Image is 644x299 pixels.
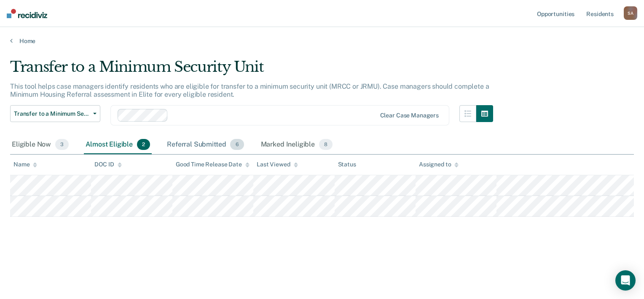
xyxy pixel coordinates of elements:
[380,112,439,119] div: Clear case managers
[259,136,335,154] div: Marked Ineligible8
[165,136,245,154] div: Referral Submitted6
[257,161,298,168] div: Last Viewed
[7,9,47,18] img: Recidiviz
[624,6,637,20] div: S A
[176,161,250,168] div: Good Time Release Date
[10,136,70,154] div: Eligible Now3
[319,139,333,150] span: 8
[338,161,356,168] div: Status
[55,139,69,150] span: 3
[84,136,152,154] div: Almost Eligible2
[137,139,150,150] span: 2
[624,6,637,20] button: SA
[14,110,90,117] span: Transfer to a Minimum Security Unit
[10,82,489,98] p: This tool helps case managers identify residents who are eligible for transfer to a minimum secur...
[10,105,100,122] button: Transfer to a Minimum Security Unit
[419,161,459,168] div: Assigned to
[10,58,493,82] div: Transfer to a Minimum Security Unit
[10,37,634,45] a: Home
[13,161,37,168] div: Name
[615,270,636,291] div: Open Intercom Messenger
[230,139,244,150] span: 6
[94,161,121,168] div: DOC ID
